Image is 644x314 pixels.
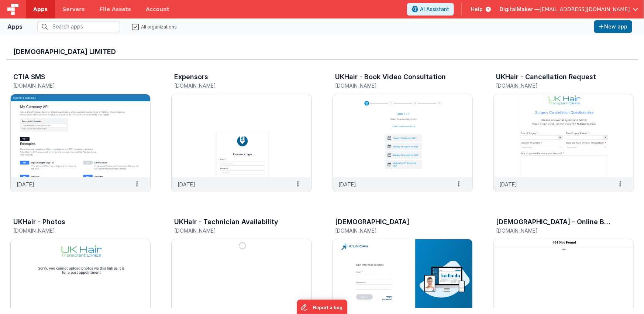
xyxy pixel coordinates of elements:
span: DigitalMaker — [500,6,540,13]
h5: [DOMAIN_NAME] [13,228,132,233]
h3: CTIA SMS [13,73,45,81]
span: Servers [62,6,85,13]
h3: UKHair - Photos [13,218,65,226]
input: Search apps [37,21,120,32]
p: [DATE] [339,180,357,188]
p: [DATE] [178,180,195,188]
h3: [DEMOGRAPHIC_DATA] [335,218,410,226]
h5: [DOMAIN_NAME] [335,228,454,233]
h5: [DOMAIN_NAME] [496,83,615,88]
button: New app [594,20,632,33]
h5: [DOMAIN_NAME] [174,83,293,88]
h3: [DEMOGRAPHIC_DATA] - Online Bookings [496,218,613,226]
span: File Assets [100,6,131,13]
span: [EMAIL_ADDRESS][DOMAIN_NAME] [540,6,630,13]
h5: [DOMAIN_NAME] [335,83,454,88]
p: [DATE] [500,180,517,188]
h3: UKHair - Book Video Consultation [335,73,446,81]
h5: [DOMAIN_NAME] [13,83,132,88]
h3: [DEMOGRAPHIC_DATA] Limited [13,48,631,55]
p: [DATE] [17,180,34,188]
span: Help [471,6,483,13]
button: DigitalMaker — [EMAIL_ADDRESS][DOMAIN_NAME] [500,6,638,13]
span: Apps [33,6,48,13]
span: AI Assistant [420,6,449,13]
h5: [DOMAIN_NAME] [174,228,293,233]
h5: [DOMAIN_NAME] [496,228,615,233]
button: AI Assistant [407,3,454,16]
h3: UKHair - Technician Availability [174,218,278,226]
h3: UKHair - Cancellation Request [496,73,596,81]
div: Apps [7,22,23,31]
h3: Expensors [174,73,208,81]
label: All organizations [132,23,177,30]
